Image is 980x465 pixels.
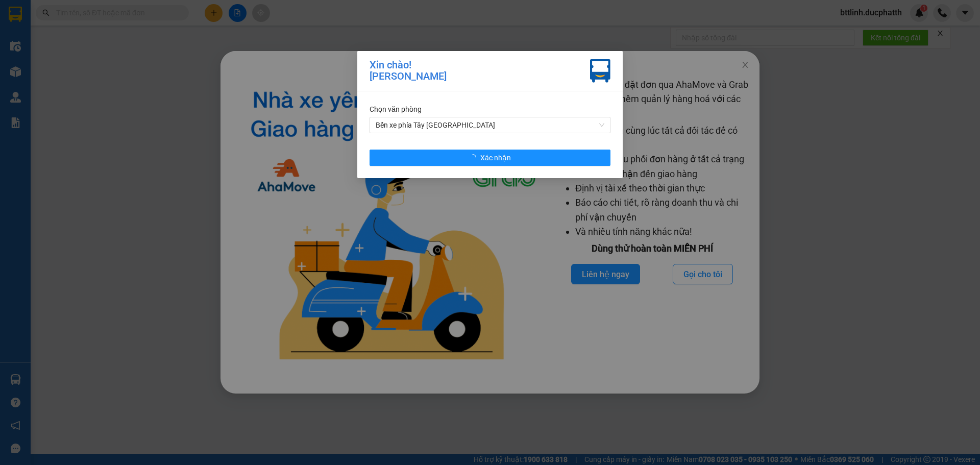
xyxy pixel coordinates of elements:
[590,59,610,83] img: vxr-icon
[469,154,480,161] span: loading
[370,59,447,83] div: Xin chào! [PERSON_NAME]
[370,104,610,115] div: Chọn văn phòng
[480,152,511,163] span: Xác nhận
[376,117,604,133] span: Bến xe phía Tây Thanh Hóa
[370,150,610,166] button: Xác nhận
